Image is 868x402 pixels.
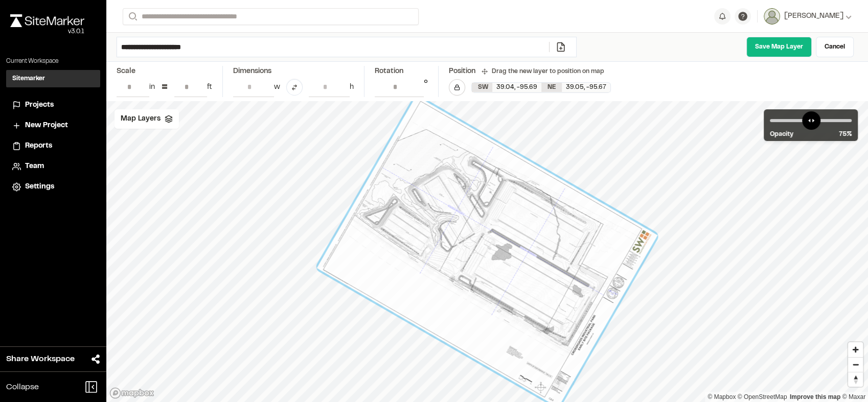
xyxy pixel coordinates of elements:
[746,37,812,57] a: Save Map Layer
[562,83,610,92] div: 39.05 , -95.67
[233,66,354,77] div: Dimensions
[106,101,868,402] canvas: Map
[424,77,428,97] div: °
[848,372,863,387] button: Reset bearing to north
[839,130,852,139] span: 75 %
[207,82,212,93] div: ft
[541,83,562,92] div: NE
[350,82,354,93] div: h
[149,82,155,93] div: in
[10,27,84,36] div: Oh geez...please don't...
[784,11,843,22] span: [PERSON_NAME]
[770,130,793,139] span: Opacity
[6,381,39,393] span: Collapse
[109,387,154,399] a: Mapbox logo
[274,82,280,93] div: w
[738,393,787,400] a: OpenStreetMap
[848,357,863,372] button: Zoom out
[790,393,840,400] a: Map feedback
[449,66,475,77] div: Position
[121,113,161,125] span: Map Layers
[6,353,75,365] span: Share Workspace
[25,181,54,193] span: Settings
[6,57,100,66] p: Current Workspace
[25,140,52,152] span: Reports
[12,161,94,172] a: Team
[12,100,94,111] a: Projects
[375,66,428,77] div: Rotation
[25,161,44,172] span: Team
[472,83,610,92] div: SW 39.04269209029465, -95.68591997675341 | NE 39.05090628498837, -95.6711126066878
[764,8,852,25] button: [PERSON_NAME]
[549,42,572,52] a: Add/Change File
[482,67,604,76] div: Drag the new layer to position on map
[12,74,45,83] h3: Sitemarker
[117,66,135,77] div: Scale
[472,83,492,92] div: SW
[10,14,84,27] img: rebrand.png
[842,393,865,400] a: Maxar
[12,140,94,152] a: Reports
[449,79,465,96] button: Lock Map Layer Position
[123,8,141,25] button: Search
[707,393,736,400] a: Mapbox
[848,358,863,372] span: Zoom out
[12,181,94,193] a: Settings
[25,100,54,111] span: Projects
[25,120,68,131] span: New Project
[816,37,854,57] a: Cancel
[12,120,94,131] a: New Project
[848,342,863,357] button: Zoom in
[161,79,168,96] div: =
[764,8,780,25] img: User
[492,83,541,92] div: 39.04 , -95.69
